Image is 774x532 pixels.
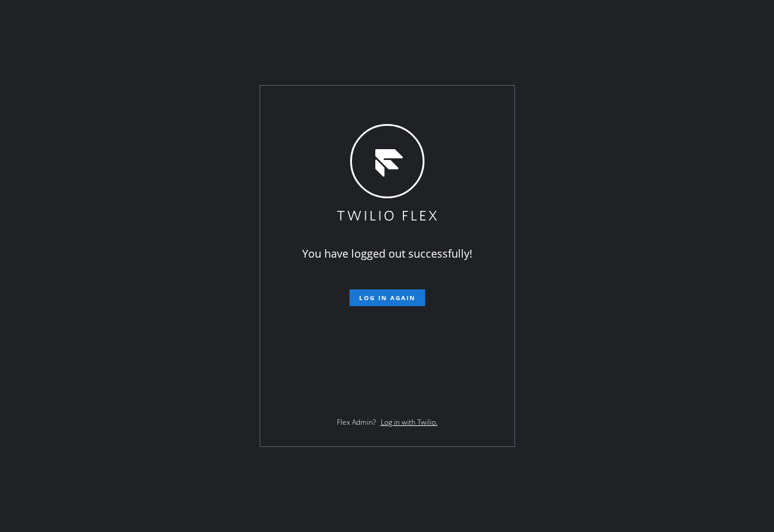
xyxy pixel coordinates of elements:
span: Log in again [359,294,415,302]
span: Flex Admin? [337,417,376,427]
button: Log in again [350,289,425,306]
span: You have logged out successfully! [302,246,472,261]
a: Log in with Twilio. [381,417,438,427]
